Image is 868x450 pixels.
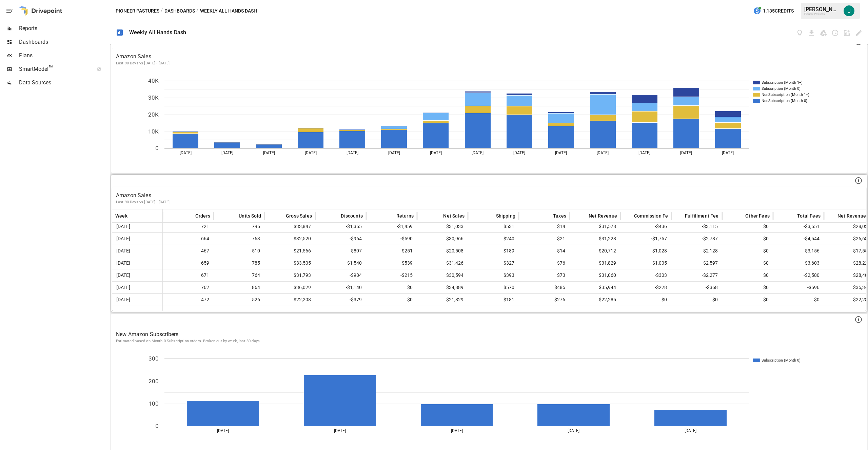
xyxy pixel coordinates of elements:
span: -$2,277 [675,269,719,281]
span: -$807 [319,245,363,257]
svg: A chart. [112,348,861,450]
span: [DATE] [115,245,131,257]
span: $0 [726,245,770,257]
span: $0 [776,294,821,306]
text: [DATE] [568,428,579,433]
span: $327 [471,257,515,269]
button: Sort [827,211,837,221]
span: $570 [471,282,515,293]
span: 526 [217,294,261,306]
span: -$3,156 [776,245,821,257]
button: Sort [787,211,796,221]
img: Jacob Brighton [844,5,854,16]
span: 721 [166,221,210,232]
text: [DATE] [638,150,650,155]
span: -$3,603 [776,257,821,269]
span: -$1,540 [319,257,363,269]
span: $14 [522,245,566,257]
p: Estimated based on Month 0 Subscription orders. Broken out by week, last 30 days [116,339,862,344]
button: Sort [543,211,552,221]
span: $34,889 [420,282,465,293]
span: $0 [726,294,770,306]
p: Last 90 Days vs [DATE] - [DATE] [116,61,862,66]
span: $30,594 [420,269,465,281]
text: NonSubscription (Month 0) [762,99,807,103]
span: Commission Fees [634,212,673,219]
span: [DATE] [115,269,131,281]
span: Gross Sales [286,212,312,219]
span: $35,944 [573,282,617,293]
span: $0 [675,294,719,306]
button: Sort [624,211,633,221]
text: 40K [148,77,159,84]
span: 671 [166,269,210,281]
span: -$1,005 [624,257,668,269]
span: $31,578 [573,221,617,232]
div: / [196,7,199,15]
text: [DATE] [597,150,609,155]
span: -$539 [370,257,414,269]
text: NonSubscription (Month 1+) [762,93,809,97]
span: -$251 [370,245,414,257]
text: [DATE] [347,150,358,155]
svg: A chart. [112,70,861,172]
span: -$2,597 [675,257,719,269]
text: [DATE] [221,150,233,155]
span: $31,426 [420,257,465,269]
button: Sort [433,211,442,221]
text: [DATE] [555,150,567,155]
span: -$215 [370,269,414,281]
span: $485 [522,282,566,293]
span: $22,285 [573,294,617,306]
span: -$368 [675,282,719,293]
span: Returns [396,212,414,219]
span: Units Sold [239,212,261,219]
text: [DATE] [680,150,692,155]
span: $33,847 [268,221,312,232]
text: [DATE] [472,150,484,155]
div: Weekly All Hands Dash [129,29,186,36]
span: Total Fees [797,212,821,219]
span: ™ [48,64,53,73]
span: -$436 [624,221,668,232]
span: -$2,580 [776,269,821,281]
button: Schedule dashboard [831,29,839,37]
button: Jacob Brighton [840,1,859,20]
text: [DATE] [217,428,229,433]
span: $21,829 [420,294,465,306]
span: $31,228 [573,233,617,245]
span: Other Fees [745,212,770,219]
span: 764 [217,269,261,281]
span: $240 [471,233,515,245]
button: Sort [486,211,495,221]
button: Add widget [843,29,851,37]
div: / [161,7,163,15]
button: Sort [735,211,745,221]
span: -$984 [319,269,363,281]
text: [DATE] [334,428,346,433]
text: [DATE] [305,150,317,155]
span: $33,505 [268,257,312,269]
div: Pioneer Pastures [804,13,840,16]
span: -$964 [319,233,363,245]
button: Sort [276,211,285,221]
span: Shipping [496,212,515,219]
text: [DATE] [388,150,400,155]
span: -$596 [776,282,821,293]
span: Week [115,212,127,219]
span: $73 [522,269,566,281]
span: $20,508 [420,245,465,257]
text: [DATE] [451,428,463,433]
text: 20K [148,111,159,118]
span: Net Revenue [589,212,617,219]
span: Discounts [341,212,363,219]
p: Amazon Sales [116,53,862,61]
span: $189 [471,245,515,257]
span: $76 [522,257,566,269]
span: $31,060 [573,269,617,281]
button: Download dashboard [808,29,815,37]
span: $21,566 [268,245,312,257]
span: $0 [726,282,770,293]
